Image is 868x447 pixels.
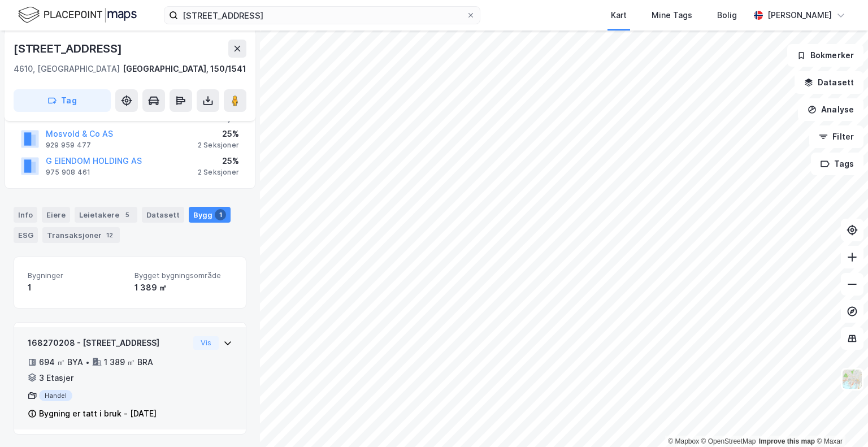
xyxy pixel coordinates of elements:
[39,355,83,369] div: 694 ㎡ BYA
[798,98,863,121] button: Analyse
[198,127,239,141] div: 25%
[198,154,239,168] div: 25%
[717,8,737,22] div: Bolig
[809,125,863,148] button: Filter
[787,44,863,67] button: Bokmerker
[198,141,239,150] div: 2 Seksjoner
[178,7,466,24] input: Søk på adresse, matrikkel, gårdeiere, leietakere eller personer
[123,62,246,76] div: [GEOGRAPHIC_DATA], 150/1541
[811,393,868,447] div: Kontrollprogram for chat
[134,271,232,280] span: Bygget bygningsområde
[18,5,137,25] img: logo.f888ab2527a4732fd821a326f86c7f29.svg
[841,368,863,390] img: Z
[668,437,699,445] a: Mapbox
[759,437,815,445] a: Improve this map
[701,437,756,445] a: OpenStreetMap
[795,71,863,94] button: Datasett
[46,141,91,150] div: 929 959 477
[28,271,125,280] span: Bygninger
[14,227,38,243] div: ESG
[42,227,120,243] div: Transaksjoner
[42,207,70,223] div: Eiere
[121,209,133,220] div: 5
[134,281,232,294] div: 1 389 ㎡
[39,407,157,420] div: Bygning er tatt i bruk - [DATE]
[39,371,73,385] div: 3 Etasjer
[104,355,153,369] div: 1 389 ㎡ BRA
[767,8,832,22] div: [PERSON_NAME]
[142,207,184,223] div: Datasett
[189,207,231,223] div: Bygg
[811,393,868,447] iframe: Chat Widget
[14,40,124,58] div: [STREET_ADDRESS]
[28,336,189,350] div: 168270208 - [STREET_ADDRESS]
[193,336,219,350] button: Vis
[46,168,90,177] div: 975 908 461
[198,168,239,177] div: 2 Seksjoner
[28,281,125,294] div: 1
[611,8,627,22] div: Kart
[85,358,90,367] div: •
[14,62,120,76] div: 4610, [GEOGRAPHIC_DATA]
[75,207,137,223] div: Leietakere
[811,153,863,175] button: Tags
[14,89,111,112] button: Tag
[14,207,37,223] div: Info
[652,8,692,22] div: Mine Tags
[104,229,115,241] div: 12
[215,209,226,220] div: 1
